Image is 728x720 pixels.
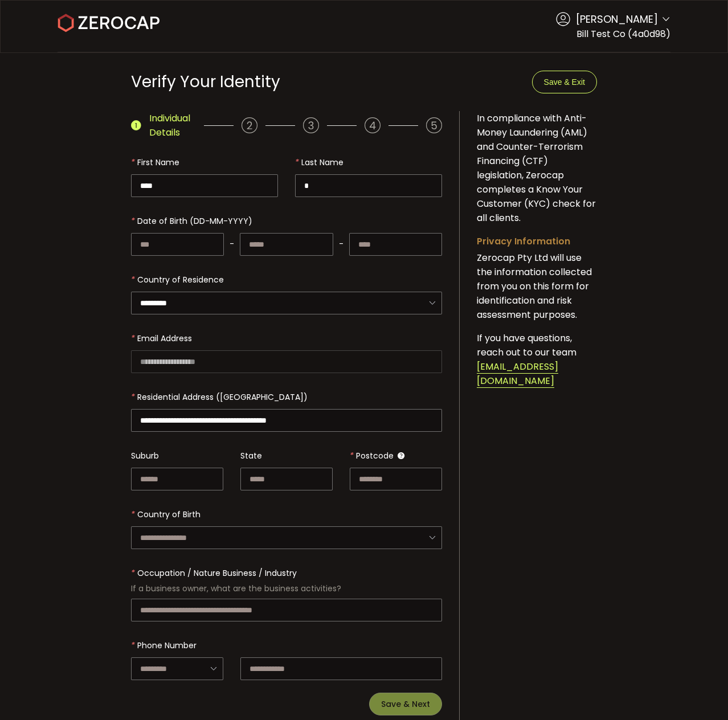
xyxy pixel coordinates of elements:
[477,360,558,388] span: [EMAIL_ADDRESS][DOMAIN_NAME]
[131,71,280,93] span: Verify Your Identity
[477,235,570,248] span: Privacy Information
[477,251,592,321] span: Zerocap Pty Ltd will use the information collected from you on this form for identification and r...
[532,71,597,93] button: Save & Exit
[369,693,442,715] button: Save & Next
[230,232,234,256] span: -
[595,597,728,720] iframe: Chat Widget
[477,332,576,359] span: If you have questions, reach out to our team
[339,232,343,256] span: -
[544,77,585,87] span: Save & Exit
[477,112,596,224] span: In compliance with Anti-Money Laundering (AML) and Counter-Terrorism Financing (CTF) legislation,...
[381,700,430,708] span: Save & Next
[149,111,196,140] span: Individual Details
[576,11,658,27] span: [PERSON_NAME]
[576,27,670,40] span: Bill Test Co (4a0d98)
